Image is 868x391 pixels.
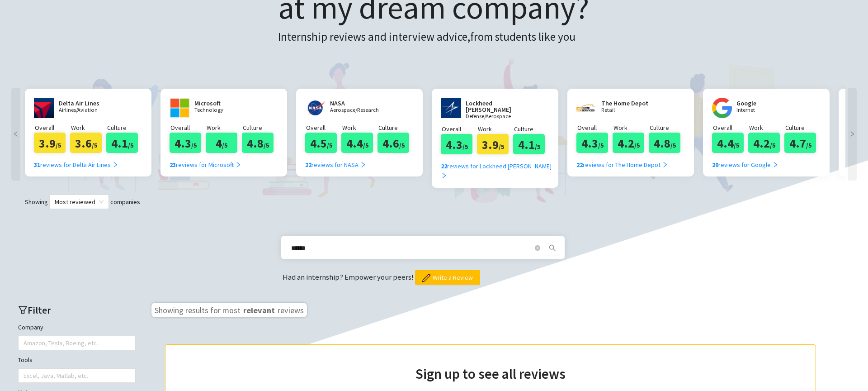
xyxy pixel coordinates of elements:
img: www.lockheedmartin.com [441,98,461,118]
p: Airlines/Aviation [59,107,113,113]
h2: Microsoft [194,100,249,106]
div: 4.6 [377,133,409,153]
span: /5 [128,141,133,149]
p: Work [478,124,513,134]
span: /5 [499,143,504,151]
p: Work [749,123,784,133]
span: /5 [806,141,811,149]
p: Culture [107,123,142,133]
p: Culture [650,123,685,133]
p: Work [613,123,649,133]
div: 4.1 [513,134,545,154]
button: Write a Review [415,270,480,285]
span: /5 [535,143,540,151]
p: Aerospace/Research [330,107,384,113]
h2: Delta Air Lines [59,100,113,106]
label: Company [18,322,43,332]
span: right [848,131,857,137]
div: 4.3 [170,133,201,153]
span: /5 [363,141,368,149]
h2: The Home Depot [601,100,656,106]
p: Overall [713,123,748,133]
p: Overall [442,124,477,134]
p: Overall [35,123,70,133]
div: 4.8 [649,133,680,153]
span: filter [18,305,28,315]
div: reviews for Google [712,160,778,170]
input: Tools [24,370,25,381]
a: 31reviews for Delta Air Lines right [34,153,118,170]
a: 23reviews for Microsoft right [170,153,241,170]
div: 3.9 [34,133,66,153]
span: /5 [598,141,604,149]
div: Showing companies [9,195,859,209]
p: Retail [601,107,656,113]
div: reviews for NASA [305,160,366,170]
span: search [546,244,559,252]
span: /5 [264,141,269,149]
div: 4.3 [441,134,472,154]
span: Most reviewed [55,195,104,209]
p: Culture [378,123,414,133]
span: right [235,162,241,168]
a: 22reviews for Lockheed [PERSON_NAME] right [441,154,556,181]
p: Overall [170,123,206,133]
p: Culture [514,124,549,134]
h2: Filter [18,303,136,318]
span: /5 [56,141,61,149]
a: 20reviews for Google right [712,153,778,170]
b: 23 [170,161,176,169]
span: /5 [462,143,468,151]
span: /5 [734,141,739,149]
h2: Sign up to see all reviews [184,363,797,385]
div: 3.9 [477,134,509,154]
span: /5 [222,141,227,149]
p: Culture [243,123,278,133]
h2: Google [736,100,791,106]
div: 3.6 [70,133,102,153]
span: Had an internship? Empower your peers! [283,272,415,282]
span: /5 [670,141,676,149]
a: 22reviews for The Home Depot right [576,153,668,170]
p: Overall [306,123,341,133]
span: right [662,162,668,168]
b: 22 [305,161,311,169]
b: 22 [441,162,447,170]
h3: Showing results for most reviews [151,303,307,317]
div: reviews for Lockheed [PERSON_NAME] [441,161,556,181]
span: Write a Review [433,272,473,282]
div: 4.4 [341,133,373,153]
h2: Lockheed [PERSON_NAME] [466,100,533,113]
span: /5 [92,141,97,149]
button: search [545,241,560,255]
span: right [112,162,118,168]
span: right [772,162,778,168]
b: 22 [576,161,583,169]
span: close-circle [535,245,540,251]
span: /5 [634,141,640,149]
img: nasa.gov [305,98,325,118]
img: www.microsoft.com [170,98,190,118]
span: /5 [399,141,405,149]
p: Work [71,123,106,133]
span: right [441,172,447,179]
div: 4.5 [305,133,337,153]
div: reviews for The Home Depot [576,160,668,170]
div: 4.2 [748,133,780,153]
p: Work [342,123,377,133]
div: 4 [206,133,237,153]
p: Overall [577,123,613,133]
p: Work [207,123,242,133]
img: google.com [712,98,732,118]
b: 31 [34,161,40,169]
h3: Internship reviews and interview advice, from students like you [278,28,589,46]
span: right [360,162,366,168]
p: Internet [736,107,791,113]
span: /5 [770,141,775,149]
p: Technology [194,107,249,113]
span: relevant [242,304,276,315]
b: 20 [712,161,718,169]
p: Culture [785,123,821,133]
div: 4.1 [106,133,138,153]
label: Tools [18,355,33,365]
